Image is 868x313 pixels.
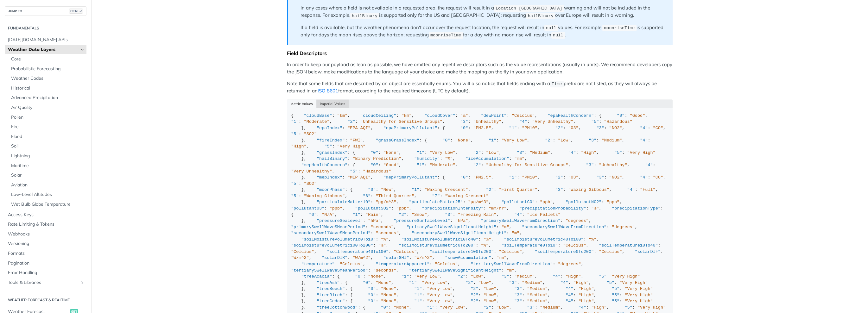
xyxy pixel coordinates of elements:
[371,225,394,229] span: "seconds"
[5,239,86,248] a: Versioning
[383,163,399,167] span: "Good"
[8,103,86,112] a: Air Quality
[586,163,594,167] span: "3"
[414,274,440,279] span: "Very Low"
[383,255,409,260] span: "solarGHI"
[381,286,396,291] span: "None"
[287,61,673,75] p: In order to keep our payload as lean as possible, we have omitted any repetitive descriptors such...
[653,175,663,180] span: "CO"
[607,280,614,285] span: "5"
[368,218,381,223] span: "hPa"
[291,255,309,260] span: "W/m^2"
[8,122,86,132] a: Fire
[614,150,622,155] span: "5"
[540,200,553,204] span: "ppb"
[519,206,586,211] span: "precipitationProbability"
[546,26,556,30] span: null
[301,24,666,39] p: If a field is available, but the weather phenomena don't occur over the request location, the req...
[5,259,86,268] a: Pagination
[399,243,476,248] span: "soilMoistureVolumetric0To200"
[481,113,507,118] span: "dewPoint"
[553,274,561,279] span: "4"
[347,119,355,124] span: "2"
[627,150,656,155] span: "Very High"
[80,47,85,52] button: Hide subpages for Weather Data Layers
[11,172,85,178] span: Solar
[489,138,496,143] span: "1"
[460,113,468,118] span: "%"
[607,200,620,204] span: "ppb"
[8,279,78,286] span: Tools & Libraries
[519,119,527,124] span: "4"
[409,268,502,273] span: "tertiarySwellWaveSignificantHeight"
[445,194,489,198] span: "Waning Crescent"
[501,274,509,279] span: "3"
[558,262,581,266] span: "degrees"
[589,237,596,242] span: "%"
[409,280,417,285] span: "1"
[287,80,673,95] p: Note that some fields that are described by an object are essentially enums. You will also notice...
[424,113,455,118] span: "cloudCover"
[517,150,524,155] span: "3"
[653,126,663,130] span: "CO"
[460,175,468,180] span: "0"
[8,84,86,93] a: Historical
[368,187,376,192] span: "0"
[376,231,399,235] span: "seconds"
[555,187,563,192] span: "3"
[317,126,342,130] span: "epaIndex"
[378,243,386,248] span: "%"
[466,280,473,285] span: "2"
[11,75,85,82] span: Weather Codes
[11,114,85,121] span: Pollen
[473,126,491,130] span: "PM2.5"
[337,113,347,118] span: "km"
[442,138,450,143] span: "0"
[376,200,396,204] span: "μg/m^3"
[399,212,406,217] span: "2"
[612,206,661,211] span: "precipitationType"
[455,138,471,143] span: "None"
[496,6,562,11] span: Location [GEOGRAPHIC_DATA]
[11,56,85,62] span: Core
[417,163,424,167] span: "1"
[304,119,330,124] span: "Moderate"
[619,280,648,285] span: "Very High"
[532,119,573,124] span: "Very Unhealthy"
[291,249,314,254] span: "Celcius"
[396,206,409,211] span: "ppb"
[8,221,85,228] span: Rate Limiting & Tokens
[8,37,85,43] span: [DATE][DOMAIN_NAME] APIs
[455,218,468,223] span: "hPa"
[599,243,658,248] span: "soilTemperature10To40"
[645,163,653,167] span: "4"
[555,175,563,180] span: "2"
[460,126,468,130] span: "0"
[5,35,86,45] a: [DATE][DOMAIN_NAME] APIs
[11,191,85,198] span: Low-Level Altitudes
[599,274,606,279] span: "5"
[414,255,432,260] span: "W/m^2"
[473,163,481,167] span: "2"
[11,124,85,130] span: Fire
[499,249,522,254] span: "Celcius"
[355,206,391,211] span: "pollutantSO2"
[340,262,363,266] span: "Celcius"
[347,175,371,180] span: "MEP AQI"
[355,274,363,279] span: "0"
[317,200,371,204] span: "particulateMatter10"
[291,144,307,149] span: "High"
[317,150,347,155] span: "grassIndex"
[445,255,491,260] span: "snowAccumulation"
[509,175,517,180] span: "1"
[8,270,85,276] span: Error Handling
[596,175,604,180] span: "3"
[635,249,661,254] span: "solarDIF"
[8,171,86,180] a: Solar
[473,119,501,124] span: "Unhealthy"
[514,156,524,161] span: "mm"
[301,262,334,266] span: "temperature"
[327,249,388,254] span: "soilTemperature40To100"
[5,278,86,287] a: Tools & LibrariesShow subpages for Tools & Libraries
[8,64,86,74] a: Probabilistic Forecasting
